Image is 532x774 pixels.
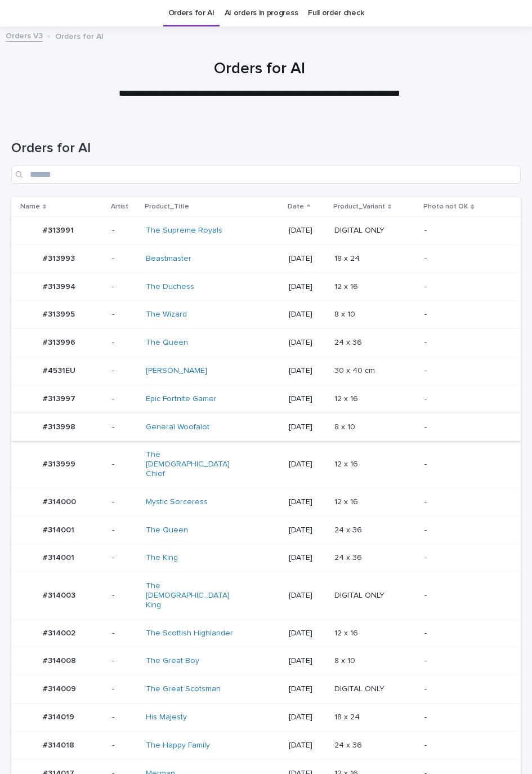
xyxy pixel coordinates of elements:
[334,654,357,666] p: 8 x 10
[20,201,40,213] p: Name
[289,394,325,404] p: [DATE]
[146,254,191,264] a: Beastmaster
[11,140,521,157] h1: Orders for AI
[424,526,503,535] p: -
[112,282,137,292] p: -
[112,741,137,750] p: -
[334,336,364,348] p: 24 x 36
[424,366,503,376] p: -
[112,591,137,600] p: -
[11,731,521,759] tr: #314018#314018 -The Happy Family [DATE]24 x 3624 x 36 -
[424,226,503,235] p: -
[11,413,521,441] tr: #313998#313998 -General Woofalot [DATE]8 x 108 x 10 -
[146,553,178,563] a: The King
[43,495,78,507] p: #314000
[424,713,503,722] p: -
[424,741,503,750] p: -
[289,226,325,235] p: [DATE]
[334,710,362,722] p: 18 x 24
[43,308,77,319] p: #313995
[334,392,360,404] p: 12 x 16
[55,29,104,42] p: Orders for AI
[112,497,137,507] p: -
[43,710,77,722] p: #314019
[146,741,210,750] a: The Happy Family
[424,394,503,404] p: -
[43,523,77,535] p: #314001
[6,29,43,42] a: Orders V3
[112,656,137,666] p: -
[334,457,360,469] p: 12 x 16
[146,526,188,535] a: The Queen
[424,422,503,432] p: -
[43,280,78,292] p: #313994
[334,626,360,638] p: 12 x 16
[289,713,325,722] p: [DATE]
[288,201,304,213] p: Date
[334,589,387,600] p: DIGITAL ONLY
[11,60,508,79] h1: Orders for AI
[289,338,325,348] p: [DATE]
[146,656,199,666] a: The Great Boy
[43,457,78,469] p: #313999
[334,495,360,507] p: 12 x 16
[146,629,233,638] a: The Scottish Highlander
[146,226,222,235] a: The Supreme Royals
[289,254,325,264] p: [DATE]
[334,224,387,235] p: DIGITAL ONLY
[289,629,325,638] p: [DATE]
[43,364,78,376] p: #4531EU
[424,338,503,348] p: -
[289,282,325,292] p: [DATE]
[11,488,521,516] tr: #314000#314000 -Mystic Sorceress [DATE]12 x 1612 x 16 -
[11,301,521,329] tr: #313995#313995 -The Wizard [DATE]8 x 108 x 10 -
[424,656,503,666] p: -
[423,201,468,213] p: Photo not OK
[146,450,240,478] a: The [DEMOGRAPHIC_DATA] Chief
[424,310,503,319] p: -
[11,216,521,244] tr: #313991#313991 -The Supreme Royals [DATE]DIGITAL ONLYDIGITAL ONLY -
[112,629,137,638] p: -
[112,460,137,469] p: -
[146,394,217,404] a: Epic Fortnite Gamer
[11,357,521,385] tr: #4531EU#4531EU -[PERSON_NAME] [DATE]30 x 40 cm30 x 40 cm -
[334,523,364,535] p: 24 x 36
[43,420,78,432] p: #313998
[43,589,78,600] p: #314003
[424,460,503,469] p: -
[112,366,137,376] p: -
[11,273,521,301] tr: #313994#313994 -The Duchess [DATE]12 x 1612 x 16 -
[146,684,221,694] a: The Great Scotsman
[11,329,521,357] tr: #313996#313996 -The Queen [DATE]24 x 3624 x 36 -
[43,224,76,235] p: #313991
[112,684,137,694] p: -
[112,226,137,235] p: -
[145,201,189,213] p: Product_Title
[424,497,503,507] p: -
[11,619,521,647] tr: #314002#314002 -The Scottish Highlander [DATE]12 x 1612 x 16 -
[43,626,78,638] p: #314002
[112,713,137,722] p: -
[289,366,325,376] p: [DATE]
[289,741,325,750] p: [DATE]
[424,254,503,264] p: -
[146,497,208,507] a: Mystic Sorceress
[424,591,503,600] p: -
[289,526,325,535] p: [DATE]
[146,581,240,610] a: The [DEMOGRAPHIC_DATA] King
[11,441,521,488] tr: #313999#313999 -The [DEMOGRAPHIC_DATA] Chief [DATE]12 x 1612 x 16 -
[11,703,521,731] tr: #314019#314019 -His Majesty [DATE]18 x 2418 x 24 -
[424,684,503,694] p: -
[424,282,503,292] p: -
[11,647,521,675] tr: #314008#314008 -The Great Boy [DATE]8 x 108 x 10 -
[334,280,360,292] p: 12 x 16
[11,544,521,572] tr: #314001#314001 -The King [DATE]24 x 3624 x 36 -
[11,166,521,184] input: Search
[43,682,78,694] p: #314009
[334,739,364,750] p: 24 x 36
[289,591,325,600] p: [DATE]
[43,392,78,404] p: #313997
[43,336,78,348] p: #313996
[334,364,377,376] p: 30 x 40 cm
